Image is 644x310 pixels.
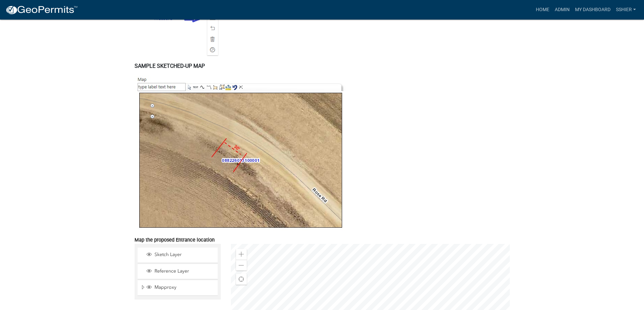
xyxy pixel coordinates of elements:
span: Sketch Layer [153,252,215,258]
span: Expand [140,284,145,291]
div: Find my location [236,274,247,285]
a: Home [533,3,552,16]
strong: SAMPLE SKETCHED-UP MAP [135,63,205,69]
span: Mapproxy [153,284,215,290]
span: Reference Layer [153,268,215,274]
div: Sketch Layer [145,252,215,258]
a: My Dashboard [572,3,613,16]
a: sshier [613,3,639,16]
div: Reference Layer [145,268,215,275]
div: Mapproxy [145,284,215,291]
div: Zoom in [236,249,247,260]
label: Map the proposed Entrance location [135,238,215,243]
li: Mapproxy [138,280,218,296]
img: EntranceMapSample.jpg [135,76,345,230]
a: Admin [552,3,572,16]
li: Sketch Layer [138,248,218,263]
div: Zoom out [236,260,247,271]
li: Reference Layer [138,264,218,279]
ul: Layer List [137,246,218,298]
